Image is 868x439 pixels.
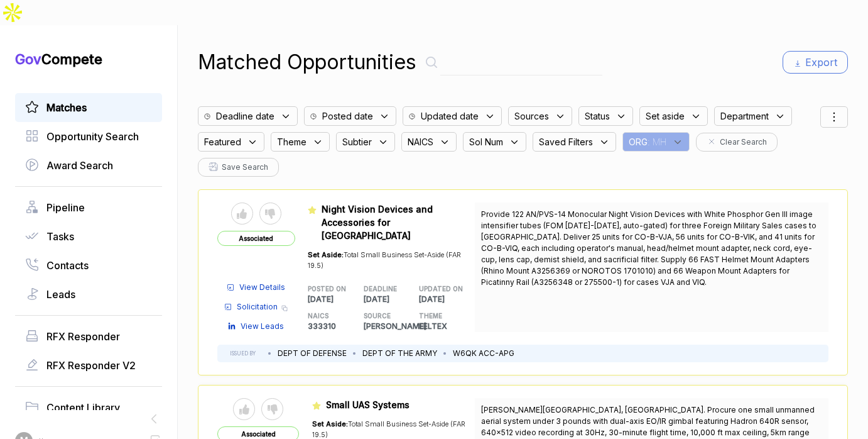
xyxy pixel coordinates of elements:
[217,231,295,246] span: Associated
[364,311,399,321] h5: SOURCE
[364,321,420,332] p: [PERSON_NAME]
[362,348,437,359] li: DEPT OF THE ARMY
[648,135,666,148] span: : MH
[408,135,433,148] span: NAICS
[230,350,256,357] h5: ISSUED BY
[216,109,274,123] span: Deadline date
[308,284,344,294] h5: POSTED ON
[237,301,278,313] span: Solicitation
[239,282,285,293] span: View Details
[25,158,152,173] a: Award Search
[308,311,344,321] h5: NAICS
[629,135,648,148] span: ORG
[308,321,364,332] p: 333310
[312,420,348,428] span: Set Aside:
[198,158,279,177] button: Save Search
[46,158,113,173] span: Award Search
[25,358,152,373] a: RFX Responder V2
[198,47,416,77] h1: Matched Opportunities
[25,200,152,215] a: Pipeline
[322,204,433,241] span: Night Vision Devices and Accessories for [GEOGRAPHIC_DATA]
[46,400,120,415] span: Content Library
[46,329,120,344] span: RFX Responder
[419,321,475,332] p: EELTEX
[646,109,685,123] span: Set aside
[308,294,364,305] p: [DATE]
[204,135,241,148] span: Featured
[421,109,479,123] span: Updated date
[15,50,162,68] h1: Compete
[25,329,152,344] a: RFX Responder
[481,209,816,287] span: Provide 122 AN/PVS-14 Monocular Night Vision Devices with White Phosphor Gen III image intensifie...
[696,133,778,152] button: Clear Search
[322,109,373,123] span: Posted date
[364,284,399,294] h5: DEADLINE
[364,294,420,305] p: [DATE]
[419,311,455,321] h5: THEME
[585,109,610,123] span: Status
[720,109,769,123] span: Department
[419,294,475,305] p: [DATE]
[25,100,152,115] a: Matches
[25,229,152,244] a: Tasks
[783,51,848,74] button: Export
[277,135,307,148] span: Theme
[539,135,593,148] span: Saved Filters
[222,162,268,173] span: Save Search
[419,284,455,294] h5: UPDATED ON
[342,135,372,148] span: Subtier
[514,109,549,123] span: Sources
[46,258,89,273] span: Contacts
[25,129,152,144] a: Opportunity Search
[308,250,461,270] span: Total Small Business Set-Aside (FAR 19.5)
[15,51,41,67] span: Gov
[278,348,347,359] li: DEPT OF DEFENSE
[46,129,139,144] span: Opportunity Search
[224,301,278,313] a: Solicitation
[46,358,136,373] span: RFX Responder V2
[25,258,152,273] a: Contacts
[241,321,284,332] span: View Leads
[46,200,85,215] span: Pipeline
[469,135,503,148] span: Sol Num
[46,229,74,244] span: Tasks
[326,399,410,410] span: Small UAS Systems
[25,400,152,415] a: Content Library
[312,420,465,439] span: Total Small Business Set-Aside (FAR 19.5)
[720,136,767,148] span: Clear Search
[46,100,87,115] span: Matches
[308,250,344,259] span: Set Aside:
[453,348,514,359] li: W6QK ACC-APG
[25,287,152,302] a: Leads
[46,287,75,302] span: Leads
